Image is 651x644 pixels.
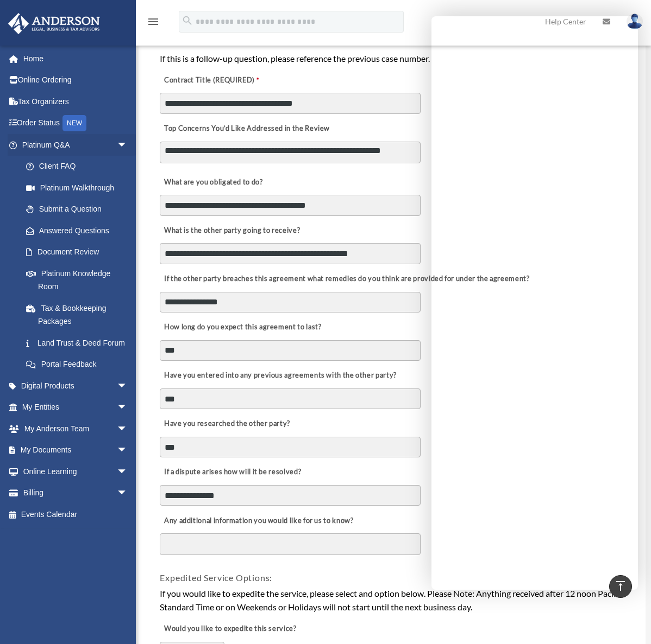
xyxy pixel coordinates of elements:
[8,461,144,482] a: Online Learningarrow_drop_down
[15,354,144,375] a: Portal Feedback
[160,368,399,384] label: Have you entered into any previous agreements with the other party?
[160,417,293,432] label: Have you researched the other party?
[160,465,304,480] label: If a dispute arises how will it be resolved?
[15,332,144,354] a: Land Trust & Deed Forum
[627,14,643,29] img: User Pic
[117,482,139,505] span: arrow_drop_down
[8,91,144,112] a: Tax Organizers
[117,418,139,440] span: arrow_drop_down
[117,439,139,462] span: arrow_drop_down
[117,375,139,397] span: arrow_drop_down
[117,134,139,156] span: arrow_drop_down
[8,397,144,418] a: My Entitiesarrow_drop_down
[8,503,144,525] a: Events Calendar
[15,297,144,332] a: Tax & Bookkeeping Packages
[8,69,144,91] a: Online Ordering
[117,397,139,419] span: arrow_drop_down
[8,418,144,439] a: My Anderson Teamarrow_drop_down
[160,121,333,136] label: Top Concerns You’d Like Addressed in the Review
[8,439,144,461] a: My Documentsarrow_drop_down
[5,13,103,34] img: Anderson Advisors Platinum Portal
[160,320,324,335] label: How long do you expect this agreement to last?
[160,175,268,190] label: What are you obligated to do?
[160,621,299,636] label: Would you like to expedite this service?
[15,156,144,177] a: Client FAQ
[15,220,144,241] a: Answered Questions
[160,586,624,614] div: If you would like to expedite the service, please select and option below. Please Note: Anything ...
[8,48,144,69] a: Home
[160,223,303,238] label: What is the other party going to receive?
[15,241,139,263] a: Document Review
[15,263,144,297] a: Platinum Knowledge Room
[15,177,144,199] a: Platinum Walkthrough
[431,16,638,590] iframe: Chat Window
[160,572,272,583] span: Expedited Service Options:
[160,513,356,528] label: Any additional information you would like for us to know?
[117,461,139,483] span: arrow_drop_down
[147,15,160,28] i: menu
[8,134,144,156] a: Platinum Q&Aarrow_drop_down
[160,271,532,286] label: If the other party breaches this agreement what remedies do you think are provided for under the ...
[8,375,144,397] a: Digital Productsarrow_drop_down
[147,19,160,28] a: menu
[8,112,144,135] a: Order StatusNEW
[160,73,268,88] label: Contract Title (REQUIRED)
[8,482,144,504] a: Billingarrow_drop_down
[15,199,144,220] a: Submit a Question
[62,115,86,131] div: NEW
[181,15,193,27] i: search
